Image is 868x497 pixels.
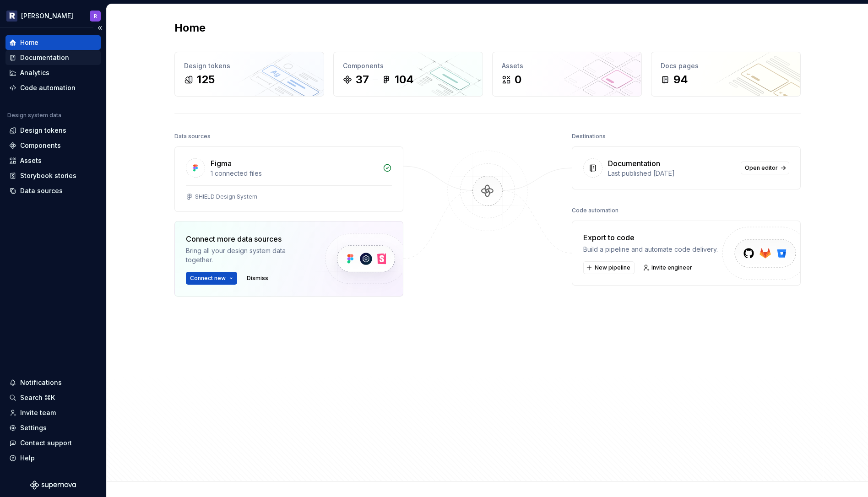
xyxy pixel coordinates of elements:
[20,408,56,417] div: Invite team
[7,112,61,119] div: Design system data
[186,246,309,265] div: Bring all your design system data together.
[2,6,104,26] button: [PERSON_NAME]R
[333,52,483,97] a: Components37104
[5,35,101,50] a: Home
[186,272,237,285] button: Connect new
[6,11,17,22] img: 5b96a3ba-bdbe-470d-a859-c795f8f9d209.png
[20,83,76,92] div: Code automation
[502,61,632,70] div: Assets
[572,204,618,217] div: Code automation
[583,261,635,274] button: New pipeline
[5,451,101,465] button: Help
[515,72,521,87] div: 0
[5,184,101,198] a: Data sources
[5,138,101,153] a: Components
[20,393,55,402] div: Search ⌘K
[5,168,101,183] a: Storybook stories
[20,126,66,135] div: Design tokens
[20,171,76,180] div: Storybook stories
[211,169,377,178] div: 1 connected files
[572,130,606,143] div: Destinations
[20,378,62,387] div: Notifications
[195,193,257,200] div: SHIELD Design System
[211,158,232,169] div: Figma
[5,123,101,138] a: Design tokens
[583,232,718,243] div: Export to code
[608,169,735,178] div: Last published [DATE]
[94,12,97,20] div: R
[30,481,76,490] svg: Supernova Logo
[93,22,106,34] button: Collapse sidebar
[5,50,101,65] a: Documentation
[20,68,49,77] div: Analytics
[492,52,642,97] a: Assets0
[395,72,414,87] div: 104
[20,186,63,195] div: Data sources
[20,423,47,432] div: Settings
[5,421,101,435] a: Settings
[608,158,660,169] div: Documentation
[5,65,101,80] a: Analytics
[661,61,791,70] div: Docs pages
[651,264,692,271] span: Invite engineer
[651,52,801,97] a: Docs pages94
[20,141,61,150] div: Components
[174,21,206,35] h2: Home
[595,264,630,271] span: New pipeline
[5,153,101,168] a: Assets
[5,436,101,450] button: Contact support
[20,156,42,165] div: Assets
[20,53,69,62] div: Documentation
[343,61,473,70] div: Components
[174,146,403,212] a: Figma1 connected filesSHIELD Design System
[640,261,696,274] a: Invite engineer
[174,130,211,143] div: Data sources
[741,162,789,174] a: Open editor
[5,375,101,390] button: Notifications
[673,72,688,87] div: 94
[184,61,315,70] div: Design tokens
[5,405,101,420] a: Invite team
[247,275,268,282] span: Dismiss
[197,72,215,87] div: 125
[174,52,324,97] a: Design tokens125
[583,245,718,254] div: Build a pipeline and automate code delivery.
[20,438,72,448] div: Contact support
[20,454,35,463] div: Help
[20,38,38,47] div: Home
[5,390,101,405] button: Search ⌘K
[186,233,309,244] div: Connect more data sources
[745,164,778,172] span: Open editor
[243,272,272,285] button: Dismiss
[190,275,226,282] span: Connect new
[356,72,369,87] div: 37
[21,11,73,21] div: [PERSON_NAME]
[5,81,101,95] a: Code automation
